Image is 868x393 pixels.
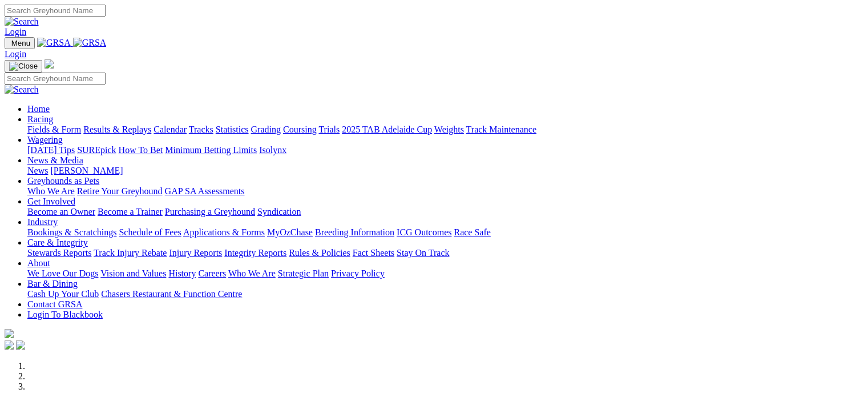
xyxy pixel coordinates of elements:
[77,145,116,155] a: SUREpick
[27,268,98,278] a: We Love Our Dogs
[5,60,42,73] button: Toggle navigation
[16,340,25,350] img: twitter.svg
[259,145,286,155] a: Isolynx
[5,27,26,37] a: Login
[27,207,863,217] div: Get Involved
[5,49,26,59] a: Login
[27,258,50,268] a: About
[198,268,226,278] a: Careers
[73,38,107,48] img: GRSA
[165,207,255,216] a: Purchasing a Greyhound
[27,155,83,165] a: News & Media
[9,62,38,71] img: Close
[315,227,394,237] a: Breeding Information
[5,73,106,85] input: Search
[154,125,187,134] a: Calendar
[27,104,50,114] a: Home
[5,17,39,27] img: Search
[27,166,48,175] a: News
[27,145,75,155] a: [DATE] Tips
[94,248,167,258] a: Track Injury Rebate
[100,268,166,278] a: Vision and Values
[342,125,432,134] a: 2025 TAB Adelaide Cup
[397,248,449,258] a: Stay On Track
[50,166,123,175] a: [PERSON_NAME]
[257,207,301,216] a: Syndication
[27,145,863,155] div: Wagering
[216,125,249,134] a: Statistics
[27,114,53,124] a: Racing
[278,268,329,278] a: Strategic Plan
[228,268,276,278] a: Who We Are
[5,85,39,95] img: Search
[5,340,14,350] img: facebook.svg
[119,145,163,155] a: How To Bet
[267,227,313,237] a: MyOzChase
[119,227,181,237] a: Schedule of Fees
[165,186,245,196] a: GAP SA Assessments
[397,227,451,237] a: ICG Outcomes
[283,125,317,134] a: Coursing
[77,186,163,196] a: Retire Your Greyhound
[331,268,385,278] a: Privacy Policy
[27,238,88,247] a: Care & Integrity
[165,145,257,155] a: Minimum Betting Limits
[101,289,242,299] a: Chasers Restaurant & Function Centre
[27,227,863,238] div: Industry
[434,125,464,134] a: Weights
[27,207,95,216] a: Become an Owner
[27,196,75,206] a: Get Involved
[353,248,394,258] a: Fact Sheets
[183,227,265,237] a: Applications & Forms
[168,268,196,278] a: History
[98,207,163,216] a: Become a Trainer
[318,125,340,134] a: Trials
[251,125,281,134] a: Grading
[83,125,151,134] a: Results & Replays
[27,217,58,227] a: Industry
[454,227,490,237] a: Race Safe
[27,125,863,135] div: Racing
[27,299,82,309] a: Contact GRSA
[27,186,863,196] div: Greyhounds as Pets
[27,248,863,258] div: Care & Integrity
[5,37,35,49] button: Toggle navigation
[27,248,91,258] a: Stewards Reports
[189,125,213,134] a: Tracks
[224,248,286,258] a: Integrity Reports
[37,38,71,48] img: GRSA
[11,39,30,47] span: Menu
[27,289,863,299] div: Bar & Dining
[27,125,81,134] a: Fields & Form
[27,279,78,288] a: Bar & Dining
[27,176,99,186] a: Greyhounds as Pets
[5,329,14,338] img: logo-grsa-white.png
[27,227,116,237] a: Bookings & Scratchings
[27,310,103,319] a: Login To Blackbook
[45,59,54,69] img: logo-grsa-white.png
[27,289,99,299] a: Cash Up Your Club
[27,135,63,145] a: Wagering
[27,166,863,176] div: News & Media
[466,125,536,134] a: Track Maintenance
[289,248,350,258] a: Rules & Policies
[27,268,863,279] div: About
[169,248,222,258] a: Injury Reports
[5,5,106,17] input: Search
[27,186,75,196] a: Who We Are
